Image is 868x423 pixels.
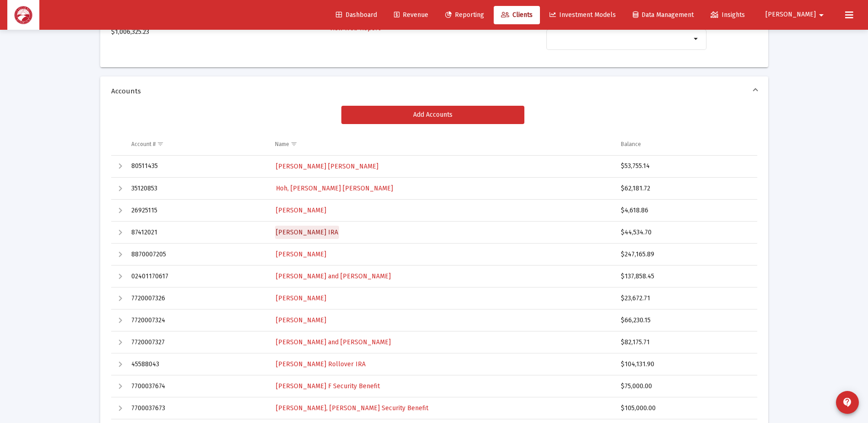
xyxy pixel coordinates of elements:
[550,11,616,19] span: Investment Models
[125,222,269,244] td: 87412021
[276,382,380,390] span: [PERSON_NAME] F Security Benefit
[275,182,394,195] a: Hoh, [PERSON_NAME] [PERSON_NAME]
[125,397,269,419] td: 7700037673
[329,6,384,24] a: Dashboard
[111,309,125,331] td: Expand
[125,287,269,309] td: 7720007326
[445,11,484,19] span: Reporting
[275,270,392,283] a: [PERSON_NAME] and [PERSON_NAME]
[621,382,749,391] div: $75,000.00
[125,244,269,266] td: 8870007205
[276,206,326,214] span: [PERSON_NAME]
[125,266,269,287] td: 02401170617
[125,178,269,200] td: 35120853
[275,380,381,393] a: [PERSON_NAME] F Security Benefit
[621,250,749,259] div: $247,165.89
[125,375,269,397] td: 7700037674
[125,156,269,178] td: 80511435
[111,222,125,244] td: Expand
[621,360,749,369] div: $104,131.90
[766,11,816,19] span: [PERSON_NAME]
[276,163,378,170] span: [PERSON_NAME] [PERSON_NAME]
[111,156,125,178] td: Expand
[125,309,269,331] td: 7720007324
[615,133,757,155] td: Column Balance
[275,204,327,217] a: [PERSON_NAME]
[501,11,533,19] span: Clients
[276,404,428,412] span: [PERSON_NAME], [PERSON_NAME] Security Benefit
[275,336,392,349] a: [PERSON_NAME] and [PERSON_NAME]
[111,200,125,222] td: Expand
[691,33,702,44] mat-icon: arrow_drop_down
[438,6,491,24] a: Reporting
[542,6,623,24] a: Investment Models
[100,76,768,106] mat-expansion-panel-header: Accounts
[276,294,326,302] span: [PERSON_NAME]
[494,6,540,24] a: Clients
[125,200,269,222] td: 26925115
[111,266,125,287] td: Expand
[275,160,379,173] a: [PERSON_NAME] [PERSON_NAME]
[755,5,838,24] button: [PERSON_NAME]
[621,294,749,303] div: $23,672.71
[276,272,391,280] span: [PERSON_NAME] and [PERSON_NAME]
[711,11,745,19] span: Insights
[275,292,327,305] a: [PERSON_NAME]
[621,316,749,325] div: $66,230.15
[157,141,164,147] span: Show filter options for column 'Account #'
[394,11,428,19] span: Revenue
[276,184,393,192] span: Hoh, [PERSON_NAME] [PERSON_NAME]
[111,12,271,60] div: $1,006,325.23
[276,360,366,368] span: [PERSON_NAME] Rollover IRA
[551,33,691,44] mat-chip-list: Selection
[413,111,453,119] span: Add Accounts
[387,6,436,24] a: Revenue
[111,287,125,309] td: Expand
[111,87,754,96] span: Accounts
[336,11,377,19] span: Dashboard
[842,397,853,408] mat-icon: contact_support
[276,316,326,324] span: [PERSON_NAME]
[275,358,367,371] a: [PERSON_NAME] Rollover IRA
[621,206,749,215] div: $4,618.86
[621,404,749,413] div: $105,000.00
[125,353,269,375] td: 45588043
[625,6,701,24] a: Data Management
[275,248,327,261] a: [PERSON_NAME]
[275,226,339,239] a: [PERSON_NAME] IRA
[111,244,125,266] td: Expand
[111,133,757,419] div: Data grid
[131,141,156,148] div: Account #
[111,375,125,397] td: Expand
[341,106,524,124] button: Add Accounts
[14,6,32,24] img: Dashboard
[276,250,326,258] span: [PERSON_NAME]
[275,314,327,327] a: [PERSON_NAME]
[111,178,125,200] td: Expand
[111,331,125,353] td: Expand
[621,141,641,148] div: Balance
[275,401,429,415] a: [PERSON_NAME], [PERSON_NAME] Security Benefit
[125,331,269,353] td: 7720007327
[276,338,391,346] span: [PERSON_NAME] and [PERSON_NAME]
[276,228,338,236] span: [PERSON_NAME] IRA
[621,338,749,347] div: $82,175.71
[111,353,125,375] td: Expand
[111,397,125,419] td: Expand
[291,141,297,147] span: Show filter options for column 'Name'
[621,184,749,193] div: $62,181.72
[633,11,694,19] span: Data Management
[621,228,749,237] div: $44,534.70
[703,6,752,24] a: Insights
[816,6,827,24] mat-icon: arrow_drop_down
[275,141,289,148] div: Name
[269,133,615,155] td: Column Name
[621,272,749,281] div: $137,858.45
[621,162,749,171] div: $53,755.14
[125,133,269,155] td: Column Account #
